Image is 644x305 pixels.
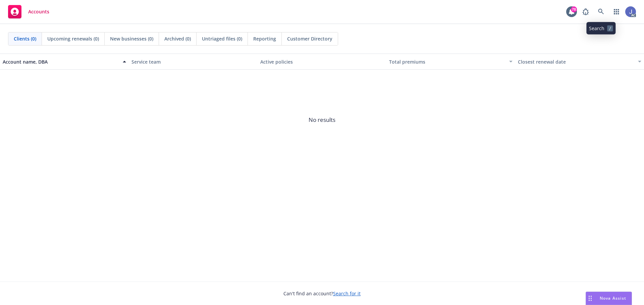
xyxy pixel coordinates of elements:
button: Total premiums [386,54,515,70]
span: Accounts [28,9,49,14]
button: Closest renewal date [515,54,644,70]
div: Closest renewal date [518,58,634,65]
span: Nova Assist [600,295,626,301]
span: Reporting [253,35,276,42]
a: Search [594,5,608,18]
span: Customer Directory [287,35,332,42]
span: Clients (0) [14,35,36,42]
a: Switch app [610,5,623,18]
button: Nova Assist [586,292,632,305]
div: Drag to move [586,292,594,305]
span: Upcoming renewals (0) [47,35,99,42]
span: Archived (0) [164,35,191,42]
div: Total premiums [389,58,505,65]
div: Active policies [260,58,384,65]
div: Service team [131,58,255,65]
button: Service team [129,54,258,70]
a: Search for it [333,290,361,297]
button: Active policies [258,54,386,70]
div: Account name, DBA [3,58,119,65]
img: photo [625,6,636,17]
span: Can't find an account? [283,290,361,297]
a: Accounts [5,2,52,21]
span: New businesses (0) [110,35,153,42]
div: 78 [571,6,577,12]
span: Untriaged files (0) [202,35,242,42]
a: Report a Bug [579,5,592,18]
